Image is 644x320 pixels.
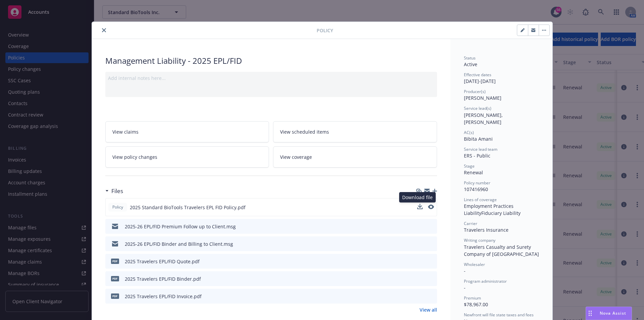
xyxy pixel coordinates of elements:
[428,258,434,265] button: preview file
[280,153,312,161] span: View coverage
[464,262,485,267] span: Wholesaler
[418,258,423,265] button: download file
[464,284,466,291] span: -
[418,275,423,282] button: download file
[428,223,434,230] button: preview file
[586,307,594,320] div: Drag to move
[125,293,202,300] div: 2025 Travelers EPL/FID Invoice.pdf
[428,204,434,211] button: preview file
[418,293,423,300] button: download file
[464,72,539,85] div: [DATE] - [DATE]
[111,187,123,195] h3: Files
[464,244,539,257] span: Travelers Casualty and Surety Company of [GEOGRAPHIC_DATA]
[464,180,490,186] span: Policy number
[111,276,119,281] span: pdf
[125,240,233,247] div: 2025-26 EPL/FID Binder and Billing to Client.msg
[464,95,501,101] span: [PERSON_NAME]
[112,128,139,135] span: View claims
[464,227,508,233] span: Travelers Insurance
[464,169,483,176] span: Renewal
[600,310,626,316] span: Nova Assist
[418,223,423,230] button: download file
[464,105,491,111] span: Service lead(s)
[111,259,119,264] span: pdf
[428,204,434,209] button: preview file
[464,89,486,94] span: Producer(s)
[464,203,515,216] span: Employment Practices Liability
[464,61,477,67] span: Active
[464,186,488,192] span: 107416960
[428,293,434,300] button: preview file
[464,112,504,125] span: [PERSON_NAME], [PERSON_NAME]
[100,26,108,34] button: close
[125,258,200,265] div: 2025 Travelers EPL/FID Quote.pdf
[105,121,269,142] a: View claims
[464,197,497,202] span: Lines of coverage
[317,27,333,34] span: Policy
[399,192,436,202] div: Download file
[464,295,481,301] span: Premium
[417,204,423,211] button: download file
[130,204,246,211] span: 2025 Standard BioTools Travelers EPL FID Policy.pdf
[125,223,236,230] div: 2025-26 EPL/FID Premium Follow up to Client.msg
[464,136,493,142] span: Bibita Amani
[464,163,475,169] span: Stage
[464,72,491,78] span: Effective dates
[481,210,521,216] span: Fiduciary Liability
[464,130,474,135] span: AC(s)
[111,293,119,299] span: pdf
[586,307,632,320] button: Nova Assist
[417,204,423,209] button: download file
[464,55,476,61] span: Status
[108,75,434,82] div: Add internal notes here...
[105,55,437,66] div: Management Liability - 2025 EPL/FID
[420,306,437,313] a: View all
[428,240,434,247] button: preview file
[273,121,437,142] a: View scheduled items
[464,146,497,152] span: Service lead team
[464,268,466,274] span: -
[464,152,490,159] span: ERS - Public
[464,278,507,284] span: Program administrator
[105,187,123,195] div: Files
[112,153,157,161] span: View policy changes
[464,221,477,226] span: Carrier
[418,240,423,247] button: download file
[125,275,201,282] div: 2025 Travelers EPL/FID Binder.pdf
[464,312,534,318] span: Newfront will file state taxes and fees
[464,301,488,308] span: $78,967.00
[428,275,434,282] button: preview file
[105,146,269,168] a: View policy changes
[111,204,124,210] span: Policy
[273,146,437,168] a: View coverage
[280,128,329,135] span: View scheduled items
[464,237,495,243] span: Writing company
